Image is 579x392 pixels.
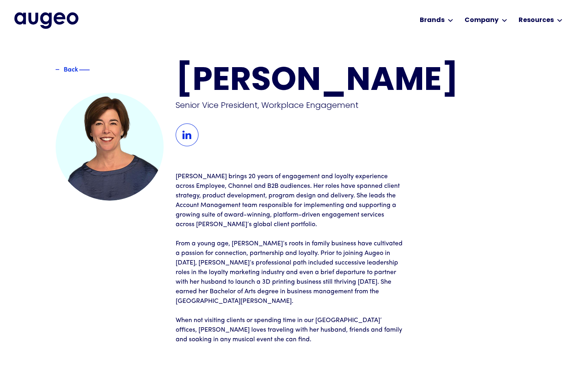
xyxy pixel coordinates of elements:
[420,16,445,25] div: Brands
[176,316,404,344] p: When not visiting clients or spending time in our [GEOGRAPHIC_DATA]’ offices, [PERSON_NAME] loves...
[176,239,404,306] p: From a young age, [PERSON_NAME]’s roots in family business have cultivated a passion for connecti...
[519,16,554,25] div: Resources
[176,229,404,239] p: ‍
[48,65,60,74] img: Blue text arrow
[14,12,78,28] img: Augeo's full logo in midnight blue.
[79,65,91,75] img: Blue decorative line
[176,99,406,111] div: Senior Vice President, Workplace Engagement
[14,12,78,28] a: home
[176,172,404,229] p: [PERSON_NAME] brings 20 years of engagement and loyalty experience across Employee, Channel and B...
[64,64,78,74] div: Back
[465,16,499,25] div: Company
[176,66,524,98] h1: [PERSON_NAME]
[176,306,404,316] p: ‍
[56,66,90,74] a: Blue text arrowBackBlue decorative line
[176,123,198,146] img: LinkedIn Icon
